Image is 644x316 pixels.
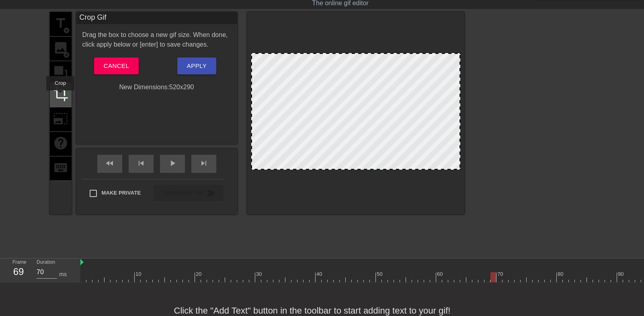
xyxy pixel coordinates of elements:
div: 20 [196,270,203,278]
span: Cancel [104,61,129,71]
div: Crop Gif [76,12,237,24]
div: 60 [437,270,444,278]
span: skip_previous [136,158,146,168]
span: Apply [187,61,207,71]
div: Frame [6,259,31,282]
div: 40 [316,270,324,278]
div: 10 [135,270,143,278]
button: Cancel [94,57,139,74]
div: 50 [377,270,384,278]
button: Apply [177,57,216,74]
div: 70 [497,270,505,278]
div: 30 [256,270,263,278]
span: crop [53,86,68,102]
div: New Dimensions: 520 x 290 [76,82,237,92]
span: skip_next [199,158,209,168]
div: 69 [12,265,25,279]
div: ms [59,270,67,279]
span: fast_rewind [105,158,115,168]
span: Make Private [102,189,141,197]
div: Drag the box to choose a new gif size. When done, click apply below or [enter] to save changes. [76,30,237,49]
span: play_arrow [168,158,177,168]
label: Duration [37,260,55,265]
div: 90 [618,270,625,278]
div: 80 [558,270,565,278]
